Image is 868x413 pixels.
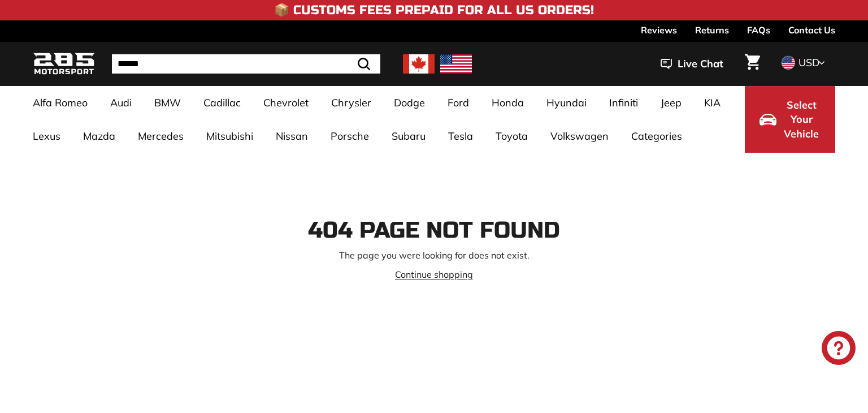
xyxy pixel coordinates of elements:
[264,119,319,153] a: Nissan
[112,54,380,74] input: Search
[788,20,835,40] a: Contact Us
[195,119,264,153] a: Mitsubishi
[143,86,192,119] a: BMW
[598,86,649,119] a: Infiniti
[745,86,835,153] button: Select Your Vehicle
[484,119,539,153] a: Toyota
[252,86,320,119] a: Chevrolet
[480,86,535,119] a: Honda
[274,3,594,17] h4: 📦 Customs Fees Prepaid for All US Orders!
[21,119,72,153] a: Lexus
[72,119,127,153] a: Mazda
[818,331,859,368] inbox-online-store-chat: Shopify online store chat
[395,269,473,280] a: Continue shopping
[21,86,99,119] a: Alfa Romeo
[436,86,480,119] a: Ford
[539,119,620,153] a: Volkswagen
[33,218,835,243] h1: 404 Page Not Found
[693,86,732,119] a: KIA
[782,98,821,141] span: Select Your Vehicle
[620,119,693,153] a: Categories
[127,119,195,153] a: Mercedes
[33,51,95,78] img: Logo_285_Motorsport_areodynamics_components
[649,86,693,119] a: Jeep
[380,119,437,153] a: Subaru
[747,20,770,40] a: FAQs
[738,45,767,83] a: Cart
[320,86,383,119] a: Chrysler
[695,20,729,40] a: Returns
[678,57,723,71] span: Live Chat
[798,56,819,69] span: USD
[99,86,143,119] a: Audi
[192,86,252,119] a: Cadillac
[535,86,598,119] a: Hyundai
[33,248,835,262] p: The page you were looking for does not exist.
[437,119,484,153] a: Tesla
[646,50,738,78] button: Live Chat
[319,119,380,153] a: Porsche
[641,20,677,40] a: Reviews
[383,86,436,119] a: Dodge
